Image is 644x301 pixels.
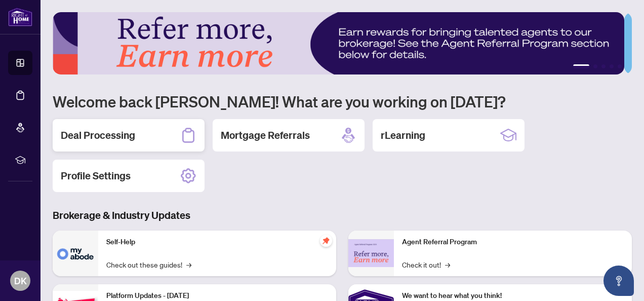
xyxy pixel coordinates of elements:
button: 4 [610,64,614,68]
h3: Brokerage & Industry Updates [53,208,632,222]
img: Self-Help [53,231,98,276]
p: Agent Referral Program [402,237,624,248]
button: 2 [593,64,597,68]
a: Check out these guides!→ [106,259,191,270]
span: DK [14,274,27,288]
button: 3 [601,64,606,68]
h1: Welcome back [PERSON_NAME]! What are you working on [DATE]? [53,92,632,111]
img: Slide 0 [53,12,624,74]
p: Self-Help [106,237,328,248]
span: → [186,259,191,270]
h2: Profile Settings [61,169,131,183]
button: 1 [573,64,589,68]
span: pushpin [320,235,332,247]
h2: Deal Processing [61,128,135,142]
h2: Mortgage Referrals [221,128,310,142]
a: Check it out!→ [402,259,450,270]
img: logo [8,8,32,26]
span: → [445,259,450,270]
button: 5 [618,64,622,68]
img: Agent Referral Program [348,239,394,267]
button: Open asap [603,266,634,296]
h2: rLearning [381,128,425,142]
